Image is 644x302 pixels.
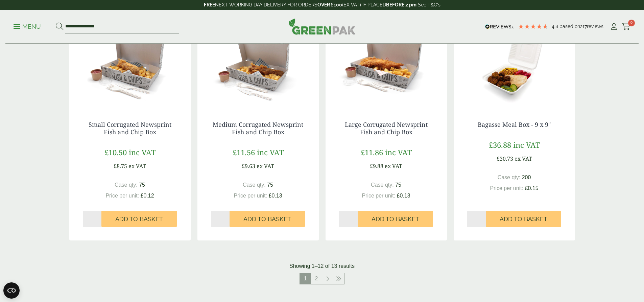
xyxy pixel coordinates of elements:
span: Price per unit: [490,185,523,191]
span: £9.63 [242,162,255,170]
a: Small Corrugated Newsprint Fish and Chip Box [89,120,171,136]
img: Large - Corrugated Newsprint Fish & Chips Box with Food Variant 1 [326,23,447,108]
span: Based on [559,24,580,29]
span: £0.13 [269,193,282,199]
span: 75 [395,182,401,188]
span: 0 [628,20,635,26]
p: Menu [14,23,41,31]
span: inc VAT [513,140,540,150]
button: Add to Basket [358,211,433,227]
span: Case qty: [243,182,266,188]
a: 0 [622,22,630,32]
span: 75 [267,182,273,188]
span: £30.73 [497,155,513,162]
span: Add to Basket [115,215,163,223]
span: £0.12 [141,193,154,199]
span: £0.13 [397,193,410,199]
span: reviews [587,24,603,29]
span: ex VAT [515,155,532,162]
span: £10.50 [104,147,127,157]
span: 4.8 [552,24,559,29]
span: £11.56 [233,147,255,157]
strong: OVER £100 [317,2,342,7]
button: Add to Basket [230,211,305,227]
img: Medium - Corrugated Newsprint Fish & Chips Box with Food Variant 2 [197,23,319,108]
span: ex VAT [257,162,274,170]
a: See T&C's [418,2,440,7]
img: REVIEWS.io [485,24,515,29]
i: My Account [610,23,618,30]
span: £11.86 [361,147,383,157]
span: £0.15 [525,185,539,191]
strong: FREE [204,2,215,7]
button: Open CMP widget [3,282,20,299]
a: Bagasse Meal Box - 9 x 9" [478,120,551,129]
i: Cart [622,23,630,30]
span: inc VAT [385,147,412,157]
span: 75 [139,182,145,188]
span: 217 [580,24,587,29]
a: Menu [14,23,41,29]
span: Add to Basket [243,215,291,223]
p: Showing 1–12 of 13 results [289,262,355,270]
span: inc VAT [257,147,284,157]
span: inc VAT [129,147,156,157]
a: Large Corrugated Newsprint Fish and Chip Box [345,120,428,136]
span: Price per unit: [105,193,139,199]
span: 200 [522,175,531,180]
span: Add to Basket [372,215,419,223]
span: £8.75 [114,162,127,170]
img: GreenPak Supplies [289,18,356,34]
div: 4.77 Stars [518,23,548,29]
button: Add to Basket [486,211,561,227]
strong: BEFORE 2 pm [386,2,416,7]
span: £9.88 [370,162,383,170]
span: Add to Basket [500,215,547,223]
span: £36.88 [489,140,511,150]
span: Case qty: [115,182,138,188]
a: Medium Corrugated Newsprint Fish and Chip Box [213,120,303,136]
span: Case qty: [371,182,394,188]
span: ex VAT [128,162,146,170]
img: Small - Corrugated Newsprint Fish & Chips Box with Food Variant 1 [69,23,191,108]
a: 2 [311,273,322,284]
button: Add to Basket [101,211,177,227]
span: ex VAT [385,162,402,170]
img: Bagasse Meal Box 9 x 9 inch with food [454,23,575,108]
span: Price per unit: [234,193,267,199]
span: Price per unit: [362,193,395,199]
span: 1 [300,273,311,284]
span: Case qty: [498,175,521,180]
